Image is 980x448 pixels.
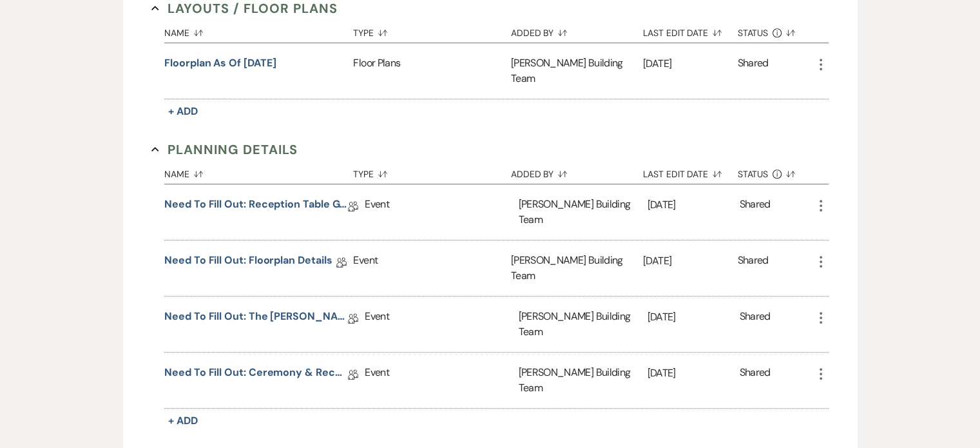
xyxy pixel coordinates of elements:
[738,55,769,86] div: Shared
[738,28,769,37] span: Status
[643,159,738,184] button: Last Edit Date
[164,55,276,71] button: Floorplan as of [DATE]
[164,18,353,43] button: Name
[511,18,643,43] button: Added By
[168,104,198,118] span: + Add
[353,18,510,43] button: Type
[511,240,643,296] div: [PERSON_NAME] Building Team
[164,309,348,329] a: Need to Fill Out: The [PERSON_NAME] Building Planning Document
[365,297,518,352] div: Event
[168,414,198,427] span: + Add
[164,253,332,273] a: Need to Fill Out: Floorplan Details
[511,159,643,184] button: Added By
[151,140,298,159] button: Planning Details
[518,353,647,408] div: [PERSON_NAME] Building Team
[739,365,770,396] div: Shared
[353,240,510,296] div: Event
[648,197,740,213] p: [DATE]
[739,197,770,228] div: Shared
[648,365,740,382] p: [DATE]
[643,55,738,72] p: [DATE]
[738,170,769,179] span: Status
[511,43,643,99] div: [PERSON_NAME] Building Team
[365,184,518,240] div: Event
[738,159,813,184] button: Status
[738,253,769,284] div: Shared
[643,18,738,43] button: Last Edit Date
[164,102,202,121] button: + Add
[353,43,510,99] div: Floor Plans
[164,365,348,385] a: Need to Fill Out: Ceremony & Reception Details
[164,412,202,430] button: + Add
[353,159,510,184] button: Type
[648,309,740,326] p: [DATE]
[739,309,770,340] div: Shared
[164,197,348,217] a: Need to Fill Out: Reception Table Guest Count
[365,353,518,408] div: Event
[518,297,647,352] div: [PERSON_NAME] Building Team
[164,159,353,184] button: Name
[738,18,813,43] button: Status
[518,184,647,240] div: [PERSON_NAME] Building Team
[643,253,738,269] p: [DATE]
